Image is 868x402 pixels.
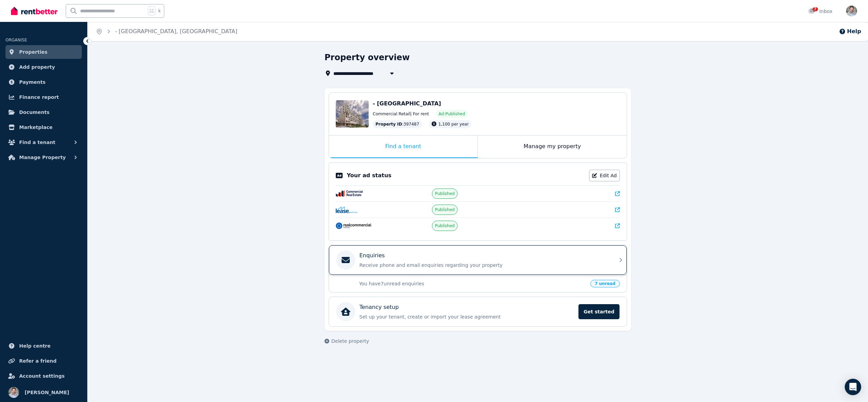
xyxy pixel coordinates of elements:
[375,121,402,127] span: Property ID
[359,303,399,311] p: Tenancy setup
[478,135,627,158] div: Manage my property
[373,120,422,128] div: : 397487
[115,28,237,35] a: - [GEOGRAPHIC_DATA], [GEOGRAPHIC_DATA]
[808,8,832,15] div: Inbox
[19,357,56,365] span: Refer a friend
[435,223,455,229] span: Published
[5,90,82,104] a: Finance report
[329,135,477,158] div: Find a tenant
[5,339,82,353] a: Help centre
[578,304,620,319] span: Get started
[435,191,455,196] span: Published
[324,338,369,345] button: Delete property
[5,105,82,119] a: Documents
[88,22,245,41] nav: Breadcrumb
[336,222,371,229] img: RealCommercial.com.au
[19,342,51,350] span: Help centre
[324,52,410,63] h1: Property overview
[19,123,52,131] span: Marketplace
[19,138,55,146] span: Find a tenant
[5,60,82,74] a: Add property
[438,111,465,117] span: Ad: Published
[19,372,65,380] span: Account settings
[158,8,161,14] span: k
[5,45,82,59] a: Properties
[813,7,818,11] span: 7
[19,108,50,116] span: Documents
[438,122,469,127] span: 1,100 per year
[19,78,46,86] span: Payments
[359,280,586,287] p: You have 7 unread enquiries
[5,369,82,383] a: Account settings
[5,151,82,164] button: Manage Property
[19,153,66,161] span: Manage Property
[11,6,58,16] img: RentBetter
[373,100,441,107] span: - [GEOGRAPHIC_DATA]
[5,75,82,89] a: Payments
[845,379,861,395] div: Open Intercom Messenger
[19,48,48,56] span: Properties
[5,354,82,368] a: Refer a friend
[8,387,19,398] img: Samuel Shepherd
[839,27,861,36] button: Help
[329,245,627,275] a: EnquiriesReceive phone and email enquiries regarding your property
[5,38,27,42] span: ORGANISE
[19,63,55,71] span: Add property
[590,280,620,287] span: 7 unread
[589,170,620,181] a: Edit Ad
[19,93,59,101] span: Finance report
[5,120,82,134] a: Marketplace
[336,206,357,213] img: Lease.com.au
[435,207,455,212] span: Published
[5,135,82,149] button: Find a tenant
[359,251,385,260] p: Enquiries
[329,297,627,326] a: Tenancy setupSet up your tenant, create or import your lease agreementGet started
[347,171,391,180] p: Your ad status
[359,313,574,320] p: Set up your tenant, create or import your lease agreement
[846,5,857,16] img: Samuel Shepherd
[331,338,369,345] span: Delete property
[373,111,429,117] span: Commercial Retail | For rent
[336,190,363,197] img: CommercialRealEstate.com.au
[359,262,607,269] p: Receive phone and email enquiries regarding your property
[25,388,69,397] span: [PERSON_NAME]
